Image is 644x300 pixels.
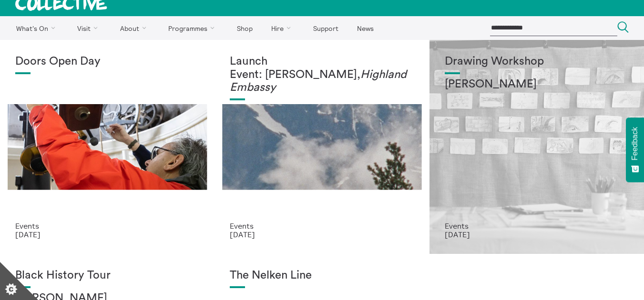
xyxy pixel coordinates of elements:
[626,117,644,182] button: Feedback - Show survey
[445,230,629,239] p: [DATE]
[8,16,67,40] a: What's On
[445,222,629,230] p: Events
[445,55,629,68] h1: Drawing Workshop
[263,16,303,40] a: Hire
[228,16,261,40] a: Shop
[69,16,110,40] a: Visit
[230,230,414,239] p: [DATE]
[305,16,347,40] a: Support
[230,222,414,230] p: Events
[445,78,629,91] h2: [PERSON_NAME]
[15,269,199,282] h1: Black History Tour
[631,127,639,160] span: Feedback
[348,16,382,40] a: News
[230,55,414,95] h1: Launch Event: [PERSON_NAME],
[15,55,199,68] h1: Doors Open Day
[230,269,414,282] h1: The Nelken Line
[15,230,199,239] p: [DATE]
[112,16,158,40] a: About
[160,16,227,40] a: Programmes
[15,222,199,230] p: Events
[429,40,644,254] a: Annie Lord Drawing Workshop [PERSON_NAME] Events [DATE]
[215,40,429,254] a: Solar wheels 17 Launch Event: [PERSON_NAME],Highland Embassy Events [DATE]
